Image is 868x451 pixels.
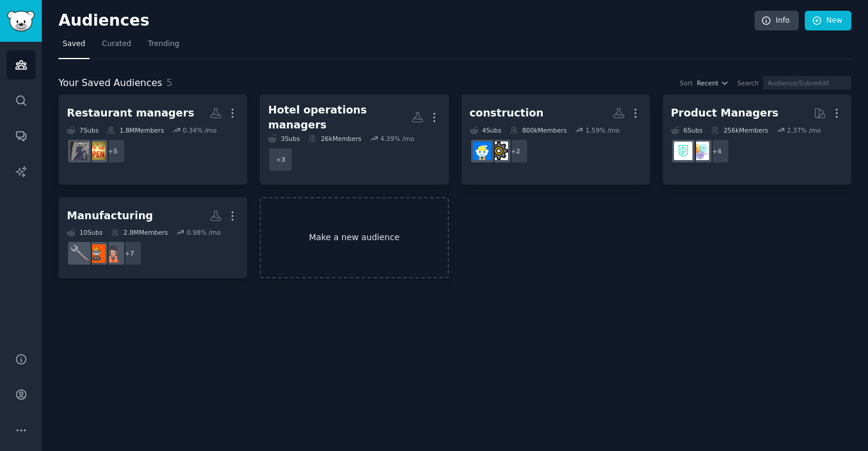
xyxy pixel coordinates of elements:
a: Product Managers6Subs256kMembers2.37% /mo+4ProductManagementProductMgmt [663,94,851,185]
div: 4.39 % /mo [380,134,414,143]
img: Construction [473,142,491,160]
div: 10 Sub s [67,228,103,237]
img: KitchenConfidential [70,142,89,160]
span: Curated [102,39,131,50]
div: construction [470,106,544,121]
span: Saved [63,39,85,50]
img: ProductMgmt [674,142,692,160]
div: 26k Members [308,134,361,143]
div: 1.59 % /mo [586,126,620,134]
a: Info [755,11,799,31]
div: 4 Sub s [470,126,501,134]
div: 1.8M Members [107,126,164,134]
button: Recent [697,79,729,87]
div: Restaurant managers [67,106,195,121]
img: ConstructionTech [490,142,508,160]
div: + 7 [117,241,142,266]
div: Hotel operations managers [268,103,411,132]
span: Trending [148,39,179,50]
div: Manufacturing [67,208,153,223]
input: Audience/Subreddit [763,76,851,90]
h2: Audiences [59,11,755,30]
div: 0.34 % /mo [183,126,217,134]
img: SafetyProfessionals [87,244,106,263]
div: 256k Members [711,126,768,134]
img: GummySearch logo [7,11,35,32]
div: + 5 [100,139,125,164]
div: 2.37 % /mo [787,126,821,134]
a: Hotel operations managers3Subs26kMembers4.39% /mo+3 [260,94,448,185]
img: MechanicalEngineering [70,244,89,263]
a: Restaurant managers7Subs1.8MMembers0.34% /mo+5Restaurant_ManagersKitchenConfidential [59,94,247,185]
div: 6 Sub s [671,126,703,134]
div: + 4 [704,139,730,164]
div: Product Managers [671,106,778,121]
a: Saved [59,35,90,59]
a: Curated [98,35,136,59]
a: Make a new audience [260,197,448,279]
div: 2.8M Members [111,228,168,237]
img: ManufacturingPorn [104,244,122,263]
div: 800k Members [510,126,567,134]
span: Recent [697,79,718,87]
div: + 3 [268,147,293,172]
a: New [805,11,851,31]
img: Restaurant_Managers [87,142,106,160]
div: 7 Sub s [67,126,99,134]
div: Search [737,79,759,87]
div: 0.98 % /mo [187,228,221,237]
a: Trending [144,35,183,59]
div: Sort [680,79,693,87]
div: + 2 [503,139,528,164]
span: Your Saved Audiences [59,76,162,91]
span: 5 [167,77,173,88]
a: Manufacturing10Subs2.8MMembers0.98% /mo+7ManufacturingPornSafetyProfessionalsMechanicalEngineering [59,197,247,279]
img: ProductManagement [691,142,709,160]
a: construction4Subs800kMembers1.59% /mo+2ConstructionTechConstruction [461,94,650,185]
div: 3 Sub s [268,134,300,143]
